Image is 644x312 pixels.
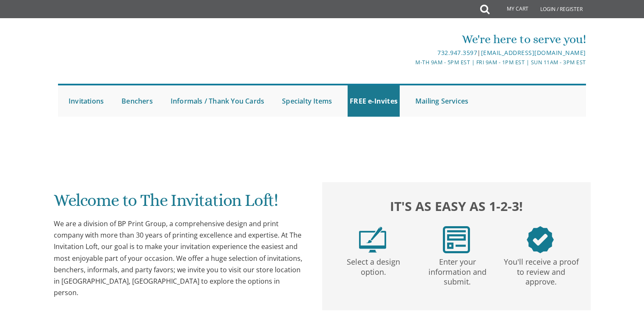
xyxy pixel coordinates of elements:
div: M-Th 9am - 5pm EST | Fri 9am - 1pm EST | Sun 11am - 3pm EST [235,58,586,67]
a: Specialty Items [280,85,334,117]
img: step3.png [527,226,554,253]
a: My Cart [489,1,534,18]
h2: It's as easy as 1-2-3! [331,197,582,216]
a: FREE e-Invites [348,85,400,117]
a: [EMAIL_ADDRESS][DOMAIN_NAME] [481,49,586,57]
a: Invitations [66,85,106,117]
a: Benchers [119,85,155,117]
img: step1.png [359,226,386,253]
p: Enter your information and submit. [417,253,498,287]
p: You'll receive a proof to review and approve. [501,253,581,287]
div: | [235,48,586,58]
img: step2.png [443,226,470,253]
h1: Welcome to The Invitation Loft! [54,191,305,216]
div: We're here to serve you! [235,31,586,48]
div: We are a division of BP Print Group, a comprehensive design and print company with more than 30 y... [54,218,305,298]
p: Select a design option. [333,253,414,277]
a: Mailing Services [413,85,470,117]
a: 732.947.3597 [437,49,477,57]
a: Informals / Thank You Cards [169,85,266,117]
